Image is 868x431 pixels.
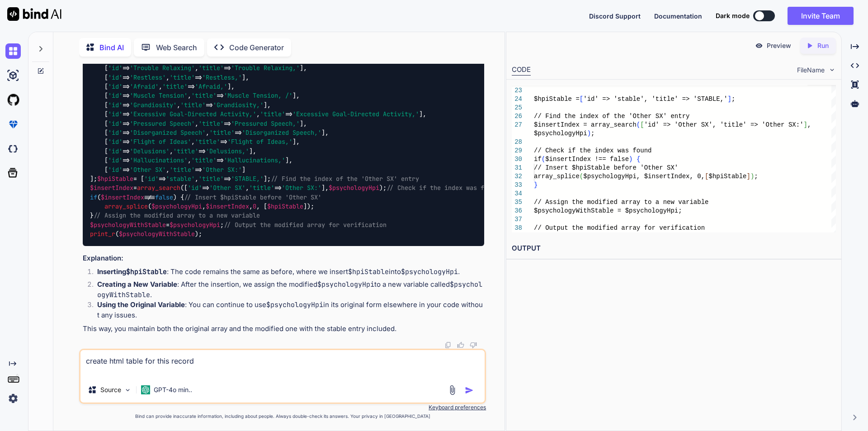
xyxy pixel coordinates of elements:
[512,112,522,121] div: 26
[506,238,841,259] h2: OUTPUT
[141,385,150,394] img: GPT-4o mini
[583,95,727,103] span: 'id' => 'stable', 'title' => 'STABLE,'
[130,166,166,174] span: 'Other SX'
[80,350,485,377] textarea: create html table for this record
[162,82,188,90] span: 'title'
[512,147,522,155] div: 29
[97,300,185,309] strong: Using the Original Variable
[534,199,708,206] span: // Assign the modified array to a new variable
[108,138,123,146] span: 'id'
[170,221,220,229] span: $psychologyHpi
[465,386,474,395] img: icon
[198,64,224,72] span: 'title'
[104,202,148,210] span: array_splice
[512,65,531,76] div: CODE
[209,128,235,137] span: 'title'
[5,92,21,108] img: githubLight
[231,119,300,128] span: 'Pressured Speech,'
[444,341,452,349] img: copy
[754,173,758,180] span: ;
[282,184,321,192] span: 'Other SX:'
[512,207,522,215] div: 36
[583,173,705,180] span: $psychologyHpi, $insertIndex, 0,
[130,156,188,164] span: 'Hallucinations'
[108,92,123,100] span: 'id'
[130,119,195,128] span: 'Pressured Speech'
[90,221,166,229] span: $psychologyWithStable
[401,267,458,276] code: $psychologyHpi
[587,130,590,137] span: )
[191,156,217,164] span: 'title'
[534,173,580,180] span: array_splice
[108,73,123,81] span: 'id'
[512,164,522,172] div: 31
[5,391,21,406] img: settings
[206,202,249,210] span: $insertIndex
[5,68,21,83] img: ai-studio
[654,12,702,20] span: Documentation
[97,267,167,276] strong: Inserting
[90,279,484,300] li: : After the insertion, we assign the modified to a new variable called .
[79,413,486,420] p: Bind can provide inaccurate information, including about people. Always double-check its answers....
[94,212,260,220] span: // Assign the modified array to a new variable
[589,11,641,21] button: Discord Support
[130,110,256,118] span: 'Excessive Goal-Directed Activity,'
[90,184,133,192] span: $insertIndex
[170,73,195,81] span: 'title'
[90,230,115,238] span: print_r
[534,130,587,137] span: $psychologyHpi
[797,66,825,75] span: FileName
[166,175,195,183] span: 'stable'
[267,202,303,210] span: $hpiStable
[579,173,583,180] span: (
[512,138,522,147] div: 28
[90,193,97,201] span: if
[184,193,321,201] span: // Insert $hpiStable before 'Other SX'
[512,215,522,224] div: 37
[348,267,389,276] code: $hpiStable
[99,42,124,53] p: Bind AI
[224,221,387,229] span: // Output the modified array for verification
[512,189,522,198] div: 34
[195,138,220,146] span: 'title'
[126,267,167,276] code: $hpiStable
[202,73,242,81] span: 'Restless,'
[803,121,807,128] span: ]
[534,147,651,154] span: // Check if the index was found
[108,156,123,164] span: 'id'
[750,173,754,180] span: )
[266,300,323,309] code: $psychologyHpi
[534,207,682,214] span: $psychologyWithStable = $psychologyHpi;
[512,172,522,181] div: 32
[213,101,264,109] span: 'Grandiosity,'
[654,11,702,21] button: Documentation
[231,175,264,183] span: 'STABLE,'
[534,181,538,189] span: }
[130,128,206,137] span: 'Disorganized Speech'
[512,224,522,232] div: 38
[292,110,419,118] span: 'Excessive Goal-Directed Activity,'
[727,95,731,103] span: ]
[108,101,123,109] span: 'id'
[637,156,640,163] span: {
[119,230,195,238] span: $psychologyWithStable
[195,82,227,90] span: 'Afraid,'
[731,95,735,103] span: ;
[271,175,419,183] span: // Find the index of the 'Other SX' entry
[97,175,133,183] span: $hpiStable
[173,147,198,155] span: 'title'
[5,141,21,156] img: darkCloudIdeIcon
[534,224,705,232] span: // Output the modified array for verification
[7,7,61,21] img: Bind AI
[231,64,300,72] span: 'Trouble Relaxing,'
[512,95,522,104] div: 24
[191,92,217,100] span: 'title'
[242,128,321,137] span: 'Disorganized Speech,'
[130,82,159,90] span: 'Afraid'
[154,385,192,394] p: GPT-4o min..
[5,43,21,59] img: chat
[108,82,123,90] span: 'id'
[755,42,763,50] img: preview
[788,7,854,25] button: Invite Team
[457,341,464,349] img: like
